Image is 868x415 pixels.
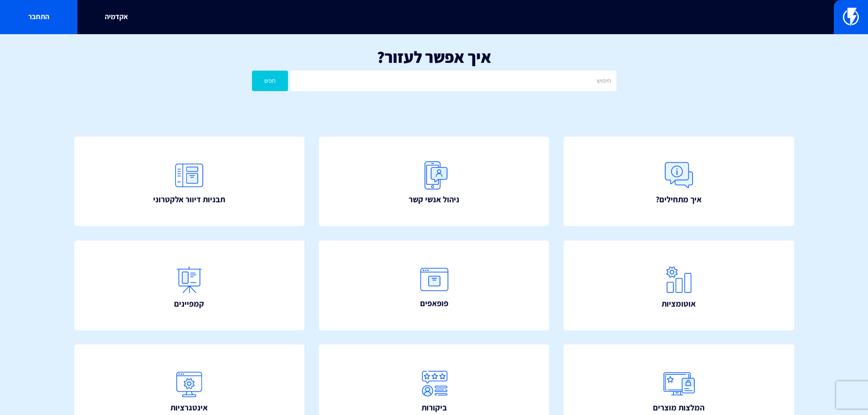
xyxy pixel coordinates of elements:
[421,402,447,414] span: ביקורות
[420,297,448,309] span: פופאפים
[74,241,305,330] a: קמפיינים
[153,194,225,205] span: תבניות דיוור אלקטרוני
[252,71,288,91] button: חפש
[290,71,616,91] input: חיפוש
[409,194,459,205] span: ניהול אנשי קשר
[170,402,208,414] span: אינטגרציות
[319,241,550,330] a: פופאפים
[653,402,704,414] span: המלצות מוצרים
[229,7,639,28] input: חיפוש מהיר...
[662,298,696,310] span: אוטומציות
[564,241,794,330] a: אוטומציות
[174,298,204,310] span: קמפיינים
[656,194,702,205] span: איך מתחילים?
[14,48,854,66] h1: איך אפשר לעזור?
[74,137,305,226] a: תבניות דיוור אלקטרוני
[319,137,550,226] a: ניהול אנשי קשר
[564,137,794,226] a: איך מתחילים?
